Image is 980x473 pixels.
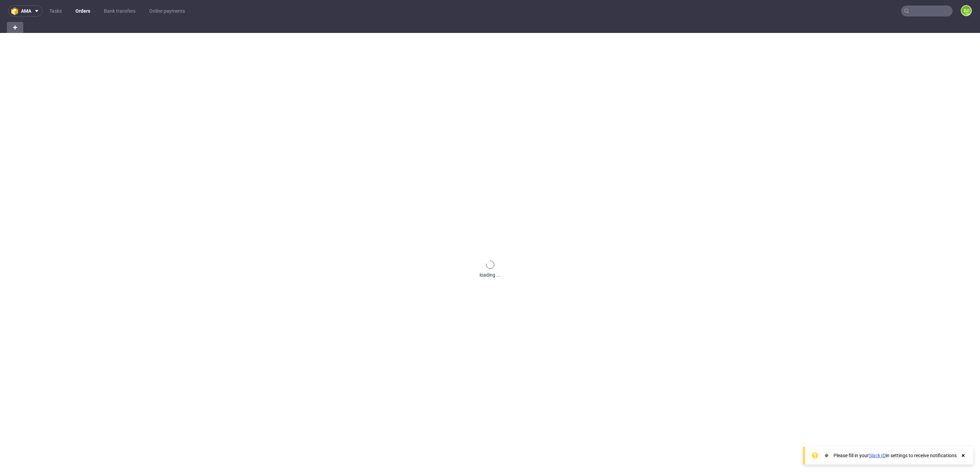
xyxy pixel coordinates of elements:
figcaption: EJ [961,6,971,15]
img: logo [11,7,21,15]
a: Tasks [45,5,66,16]
a: Online payments [145,5,189,16]
span: ama [21,9,31,13]
img: Slack [823,452,830,459]
a: Slack ID [869,453,886,458]
div: Please fill in your in settings to receive notifications [834,452,957,459]
button: ama [8,5,43,16]
a: Orders [71,5,94,16]
a: Bank transfers [100,5,140,16]
div: loading ... [480,272,500,278]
